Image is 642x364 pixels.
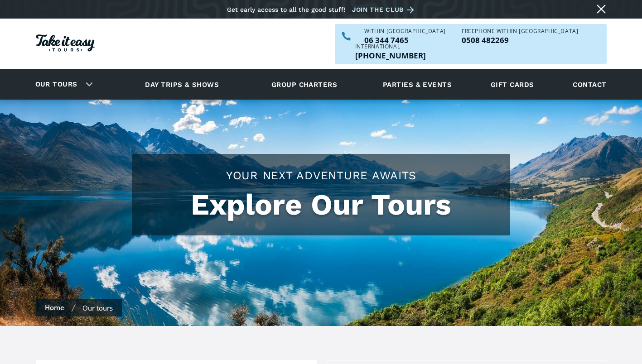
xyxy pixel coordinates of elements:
div: Our tours [82,303,113,312]
a: Home [45,303,64,312]
a: Group charters [260,72,348,97]
a: Our tours [29,74,84,95]
h1: Explore Our Tours [141,188,501,222]
p: 0508 482269 [462,36,578,44]
a: Gift cards [486,72,539,97]
div: WITHIN [GEOGRAPHIC_DATA] [364,29,446,34]
a: Homepage [36,30,95,58]
a: Day trips & shows [134,72,230,97]
a: Join the club [352,4,417,15]
img: Take it easy Tours logo [36,34,95,52]
div: Freephone WITHIN [GEOGRAPHIC_DATA] [462,29,578,34]
a: Call us freephone within NZ on 0508482269 [462,36,578,44]
a: Contact [568,72,611,97]
div: International [355,44,426,49]
p: 06 344 7465 [364,36,446,44]
nav: breadcrumbs [36,299,122,316]
div: Get early access to all the good stuff! [227,6,345,13]
a: Close message [594,2,608,16]
a: Call us within NZ on 063447465 [364,36,446,44]
p: [PHONE_NUMBER] [355,52,426,59]
div: Our tours [24,72,100,97]
h2: Your Next Adventure Awaits [141,168,501,183]
a: Parties & events [378,72,456,97]
a: Call us outside of NZ on +6463447465 [355,52,426,59]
